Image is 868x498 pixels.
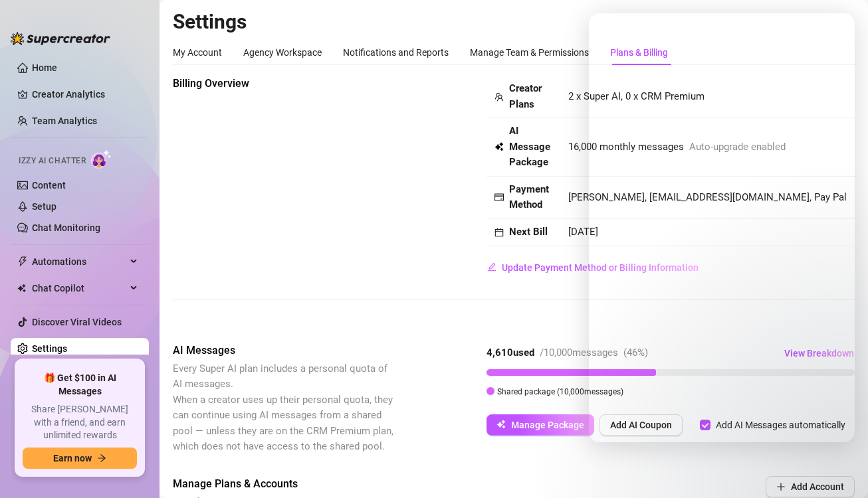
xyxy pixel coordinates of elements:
[23,448,137,469] button: Earn nowarrow-right
[487,257,699,278] button: Update Payment Method or Billing Information
[243,45,322,60] div: Agency Workspace
[32,180,66,191] a: Content
[32,222,100,233] a: Chat Monitoring
[502,262,699,273] span: Update Payment Method or Billing Information
[509,183,549,211] strong: Payment Method
[511,420,584,430] span: Manage Package
[17,256,28,267] span: thunderbolt
[494,228,504,237] span: calendar
[97,454,106,463] span: arrow-right
[32,317,122,327] a: Discover Viral Videos
[173,76,396,92] span: Billing Overview
[17,284,26,293] img: Chat Copilot
[32,62,57,73] a: Home
[776,482,786,491] span: plus
[494,92,504,102] span: team
[173,476,675,492] span: Manage Plans & Accounts
[32,278,126,299] span: Chat Copilot
[53,453,92,463] span: Earn now
[766,476,855,497] button: Add Account
[509,226,548,238] strong: Next Bill
[823,453,855,485] iframe: Intercom live chat
[568,90,705,102] span: 2 x Super AI, 0 x CRM Premium
[173,343,396,359] span: AI Messages
[32,343,67,354] a: Settings
[470,45,589,60] div: Manage Team & Permissions
[343,45,449,60] div: Notifications and Reports
[173,9,855,35] h2: Settings
[568,226,598,238] span: [DATE]
[487,414,594,436] button: Manage Package
[589,13,855,442] iframe: Intercom live chat
[509,125,550,168] strong: AI Message Package
[497,387,623,396] span: Shared package ( 10,000 messages)
[487,347,534,359] strong: 4,610 used
[568,139,684,155] span: 16,000 monthly messages
[568,191,847,203] span: [PERSON_NAME], [EMAIL_ADDRESS][DOMAIN_NAME], Pay Pal
[19,155,86,167] span: Izzy AI Chatter
[32,116,97,126] a: Team Analytics
[173,45,222,60] div: My Account
[32,251,126,272] span: Automations
[32,201,56,212] a: Setup
[32,84,138,105] a: Creator Analytics
[487,262,496,272] span: edit
[540,347,618,359] span: / 10,000 messages
[791,481,844,492] span: Add Account
[23,372,137,398] span: 🎁 Get $100 in AI Messages
[173,363,393,453] span: Every Super AI plan includes a personal quota of AI messages. When a creator uses up their person...
[91,149,112,169] img: AI Chatter
[509,82,542,110] strong: Creator Plans
[11,32,110,45] img: logo-BBDzfeDw.svg
[494,193,504,202] span: credit-card
[23,403,137,442] span: Share [PERSON_NAME] with a friend, and earn unlimited rewards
